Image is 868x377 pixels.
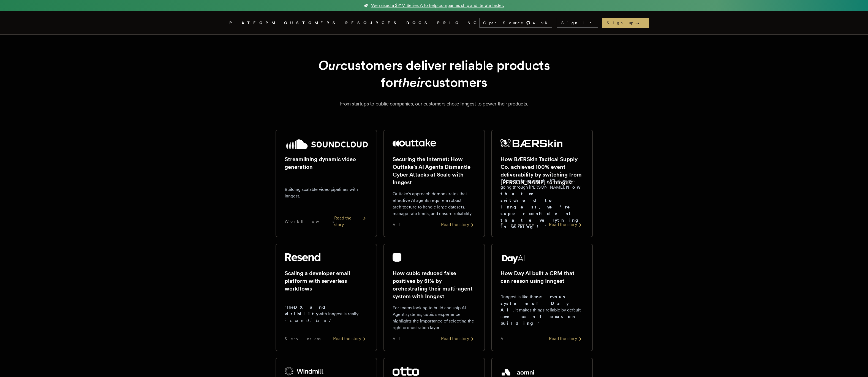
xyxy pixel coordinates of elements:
[345,20,400,26] button: RESOURCES
[441,221,476,228] div: Read the story
[441,335,476,342] div: Read the story
[236,100,632,108] p: From startups to public companies, our customers chose Inngest to power their products.
[602,18,649,28] a: Sign up
[393,336,405,341] span: AI
[500,336,513,341] span: AI
[549,335,584,342] div: Read the story
[500,294,584,327] p: "Inngest is like the , it makes things reliable by default so ."
[333,335,368,342] div: Read the story
[276,244,377,351] a: Resend logoScaling a developer email platform with serverless workflows"TheDX and visibilitywith ...
[276,130,377,237] a: SoundCloud logoStreamlining dynamic video generationBuilding scalable video pipelines with Innges...
[285,318,329,323] em: incredible
[393,367,419,376] img: Otto
[533,20,551,26] span: 4.9 K
[491,244,593,351] a: Day AI logoHow Day AI built a CRM that can reason using Inngest"Inngest is like thenervous system...
[483,20,524,26] span: Open Source
[500,185,583,229] strong: Now that we switched to Inngest, we're super confident that everything is working!
[491,130,593,237] a: BÆRSkin Tactical Supply Co. logoHow BÆRSkin Tactical Supply Co. achieved 100% event deliverabilit...
[383,130,485,237] a: Outtake logoSecuring the Internet: How Outtake's AI Agents Dismantle Cyber Attacks at Scale with ...
[393,191,476,217] p: Outtake's approach demonstrates that effective AI agents require a robust architecture to handle ...
[318,57,341,73] em: Our
[500,269,584,285] h2: How Day AI built a CRM that can reason using Inngest
[393,253,401,262] img: cubic
[285,305,330,316] strong: DX and visibility
[500,294,569,313] strong: nervous system of Day AI
[284,20,339,26] a: CUSTOMERS
[406,20,431,26] a: DOCS
[500,177,584,230] p: "We were losing roughly 6% of events going through [PERSON_NAME]. ."
[500,314,576,326] strong: we can focus on building
[500,253,526,264] img: Day AI
[289,57,579,91] h1: customers deliver reliable products for customers
[393,269,476,300] h2: How cubic reduced false positives by 51% by orchestrating their multi-agent system with Inngest
[285,253,320,262] img: Resend
[229,20,277,26] button: PLATFORM
[500,139,563,148] img: BÆRSkin Tactical Supply Co.
[393,155,476,186] h2: Securing the Internet: How Outtake's AI Agents Dismantle Cyber Attacks at Scale with Inngest
[398,74,425,90] em: their
[549,221,584,228] div: Read the story
[285,186,368,199] p: Building scalable video pipelines with Inngest.
[557,18,598,28] a: Sign In
[285,219,334,224] span: Workflows
[635,20,645,26] span: →
[393,222,405,227] span: AI
[393,139,436,147] img: Outtake
[285,269,368,292] h2: Scaling a developer email platform with serverless workflows
[285,367,324,376] img: Windmill
[500,222,535,227] span: E-commerce
[383,244,485,351] a: cubic logoHow cubic reduced false positives by 51% by orchestrating their multi-agent system with...
[285,139,368,150] img: SoundCloud
[371,2,504,9] span: We raised a $21M Series A to help companies ship and iterate faster.
[500,155,584,186] h2: How BÆRSkin Tactical Supply Co. achieved 100% event deliverability by switching from [PERSON_NAME...
[334,215,368,228] div: Read the story
[285,155,368,171] h2: Streamlining dynamic video generation
[214,11,654,34] nav: Global
[285,304,368,324] p: "The with Inngest is really ."
[285,336,320,341] span: Serverless
[393,305,476,331] p: For teams looking to build and ship AI Agent systems, cubic's experience highlights the importanc...
[437,20,480,26] a: PRICING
